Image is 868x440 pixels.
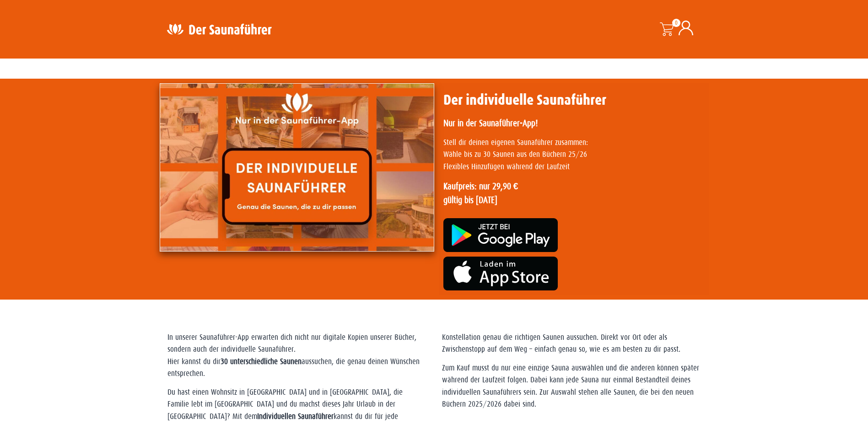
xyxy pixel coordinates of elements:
p: Stell dir deinen eigenen Saunaführer zusammen: Wähle bis zu 30 Saunen aus den Büchern 25/26 Flexi... [443,137,704,173]
strong: Nur in der Saunaführer-App! [443,118,538,128]
strong: 30 unterschiedliche Saunen [221,357,302,366]
p: In unserer Saunaführer-App erwarten dich nicht nur digitale Kopien unserer Bücher, sondern auch d... [167,332,426,380]
span: 0 [672,19,680,27]
strong: Individuellen Saunaführer [257,412,334,421]
p: Zum Kauf musst du nur eine einzige Sauna auswählen und die anderen können später während der Lauf... [442,362,701,411]
h1: Der individuelle Saunaführer [443,91,704,109]
strong: Kaufpreis: nur 29,90 € gültig bis [DATE] [443,181,518,205]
